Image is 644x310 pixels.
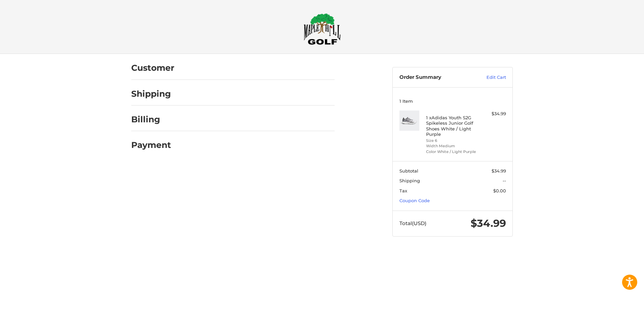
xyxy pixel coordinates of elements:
[588,292,644,310] iframe: Google Customer Reviews
[399,168,418,174] span: Subtotal
[479,111,506,117] div: $34.99
[399,98,506,104] h3: 1 Item
[472,74,506,81] a: Edit Cart
[399,74,472,81] h3: Order Summary
[492,168,506,174] span: $34.99
[426,149,478,155] li: Color White / Light Purple
[131,140,171,150] h2: Payment
[399,220,426,226] span: Total (USD)
[471,217,506,229] span: $34.99
[399,198,430,203] a: Coupon Code
[503,178,506,183] span: --
[131,89,171,99] h2: Shipping
[304,13,341,45] img: Maple Hill Golf
[399,178,420,183] span: Shipping
[399,188,407,193] span: Tax
[426,143,478,149] li: Width Medium
[493,188,506,193] span: $0.00
[426,138,478,144] li: Size 6
[131,114,171,125] h2: Billing
[426,115,478,137] h4: 1 x Adidas Youth S2G Spikeless Junior Golf Shoes White / Light Purple
[131,63,174,73] h2: Customer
